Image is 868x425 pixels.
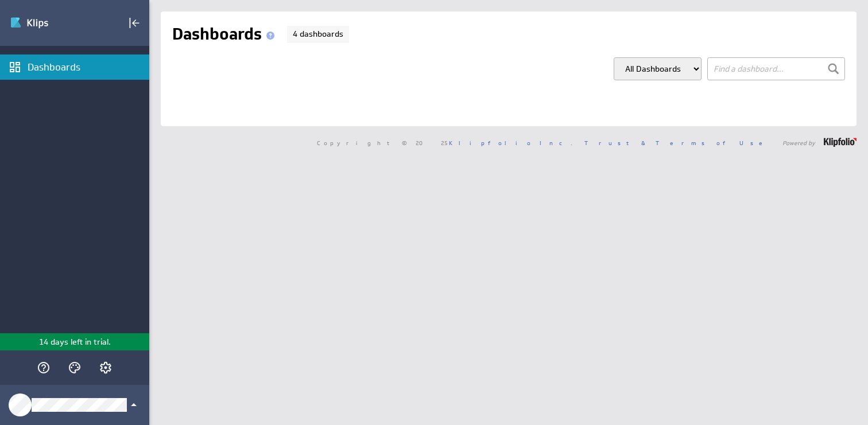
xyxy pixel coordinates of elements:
svg: Account and settings [99,361,113,375]
p: 4 dashboards [287,26,349,43]
a: Trust & Terms of Use [584,139,770,147]
span: Powered by [782,140,815,146]
div: Help [34,358,53,377]
svg: Themes [68,361,82,375]
span: Copyright © 2025 [317,140,572,146]
p: 14 days left in trial. [39,336,111,348]
div: Account and settings [96,358,115,377]
h1: Dashboards [172,23,279,46]
input: Find a dashboard... [707,57,845,80]
div: Collapse [125,13,144,33]
div: Go to Dashboards [10,14,90,32]
img: Klipfolio klips logo [10,14,90,32]
div: Themes [65,358,84,377]
a: Klipfolio Inc. [449,139,572,147]
div: Dashboards [28,61,146,73]
img: logo-footer.png [824,138,857,147]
